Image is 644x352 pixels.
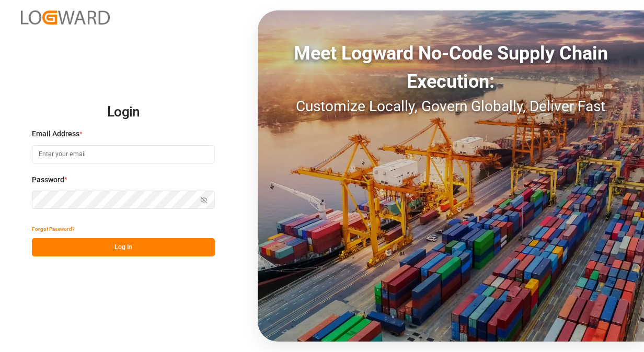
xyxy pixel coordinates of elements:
span: Email Address [32,128,79,139]
input: Enter your email [32,145,215,163]
div: Customize Locally, Govern Globally, Deliver Fast [258,96,644,118]
h2: Login [32,96,215,129]
img: Logward_new_orange.png [21,10,110,25]
button: Log In [32,238,215,256]
div: Meet Logward No-Code Supply Chain Execution: [258,39,644,96]
span: Password [32,174,64,185]
button: Forgot Password? [32,220,75,238]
